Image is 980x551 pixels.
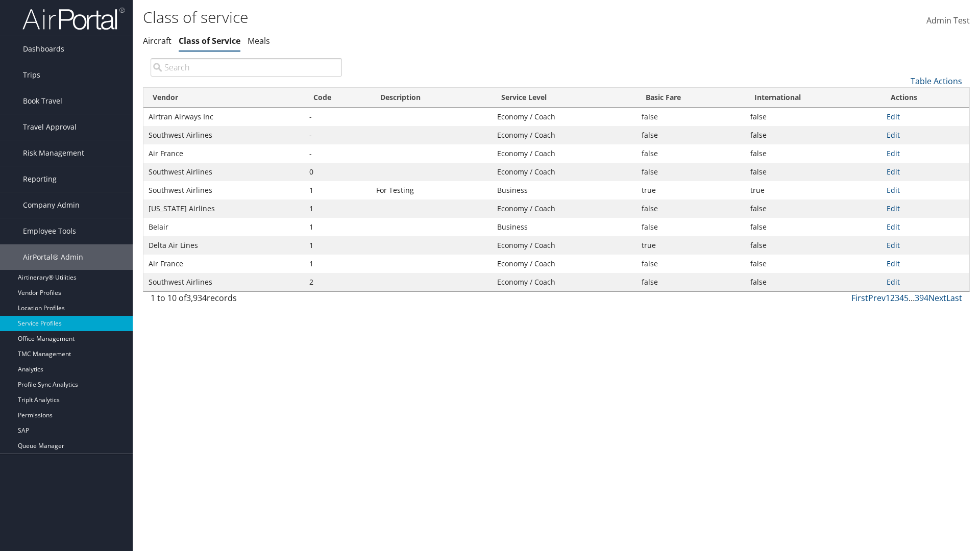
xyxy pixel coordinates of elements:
[304,181,371,199] td: 1
[946,292,962,304] a: Last
[304,126,371,144] td: -
[887,277,900,287] a: Edit
[371,181,492,199] td: For Testing
[304,273,371,291] td: 2
[886,292,890,304] a: 1
[304,255,371,273] td: 1
[304,236,371,255] td: 1
[492,126,636,144] td: Economy / Coach
[895,292,899,304] a: 3
[911,76,962,87] a: Table Actions
[636,126,745,144] td: false
[745,181,881,199] td: true
[909,292,915,304] span: …
[492,236,636,255] td: Economy / Coach
[143,108,304,126] td: Airtran Airways Inc
[636,236,745,255] td: true
[887,130,900,140] a: Edit
[23,62,40,88] span: Trips
[868,292,886,304] a: Prev
[915,292,928,304] a: 394
[745,88,881,108] th: International: activate to sort column ascending
[143,255,304,273] td: Air France
[492,108,636,126] td: Economy / Coach
[151,58,342,77] input: Search
[492,273,636,291] td: Economy / Coach
[928,292,946,304] a: Next
[851,292,868,304] a: First
[745,199,881,218] td: false
[745,163,881,181] td: false
[745,273,881,291] td: false
[23,36,64,62] span: Dashboards
[745,255,881,273] td: false
[926,15,970,26] span: Admin Test
[143,88,304,108] th: Vendor: activate to sort column ascending
[890,292,895,304] a: 2
[887,222,900,232] a: Edit
[887,167,900,177] a: Edit
[881,88,969,108] th: Actions
[23,114,77,140] span: Travel Approval
[23,166,57,192] span: Reporting
[926,5,970,37] a: Admin Test
[143,144,304,163] td: Air France
[23,192,80,218] span: Company Admin
[22,7,125,31] img: airportal-logo.png
[887,204,900,213] a: Edit
[745,108,881,126] td: false
[304,144,371,163] td: -
[745,126,881,144] td: false
[899,292,904,304] a: 4
[745,236,881,255] td: false
[143,181,304,199] td: Southwest Airlines
[304,108,371,126] td: -
[636,273,745,291] td: false
[904,292,909,304] a: 5
[179,35,240,46] a: Class of Service
[745,218,881,236] td: false
[492,199,636,218] td: Economy / Coach
[186,292,207,304] span: 3,934
[143,126,304,144] td: Southwest Airlines
[23,140,84,166] span: Risk Management
[492,163,636,181] td: Economy / Coach
[636,218,745,236] td: false
[304,163,371,181] td: 0
[304,218,371,236] td: 1
[887,240,900,250] a: Edit
[636,144,745,163] td: false
[143,163,304,181] td: Southwest Airlines
[143,35,171,46] a: Aircraft
[23,88,62,114] span: Book Travel
[636,108,745,126] td: false
[143,218,304,236] td: Belair
[492,218,636,236] td: Business
[636,163,745,181] td: false
[887,259,900,268] a: Edit
[492,144,636,163] td: Economy / Coach
[248,35,270,46] a: Meals
[23,244,83,270] span: AirPortal® Admin
[151,292,342,309] div: 1 to 10 of records
[636,181,745,199] td: true
[636,255,745,273] td: false
[887,112,900,121] a: Edit
[636,88,745,108] th: Basic Fare: activate to sort column ascending
[23,218,76,244] span: Employee Tools
[887,148,900,158] a: Edit
[143,199,304,218] td: [US_STATE] Airlines
[745,144,881,163] td: false
[304,88,371,108] th: Code: activate to sort column descending
[143,273,304,291] td: Southwest Airlines
[304,199,371,218] td: 1
[492,255,636,273] td: Economy / Coach
[143,7,694,28] h1: Class of service
[636,199,745,218] td: false
[492,88,636,108] th: Service Level: activate to sort column ascending
[492,181,636,199] td: Business
[887,185,900,195] a: Edit
[143,236,304,255] td: Delta Air Lines
[371,88,492,108] th: Description: activate to sort column ascending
